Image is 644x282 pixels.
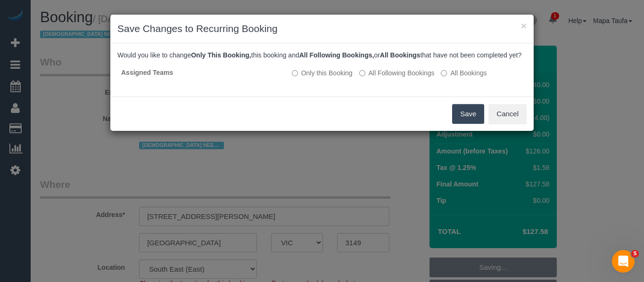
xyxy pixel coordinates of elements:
iframe: Intercom live chat [612,250,635,273]
input: All Following Bookings [359,70,365,76]
h3: Save Changes to Recurring Booking [117,22,527,36]
b: All Following Bookings, [299,51,374,59]
p: Would you like to change this booking and or that have not been completed yet? [117,50,527,60]
b: Only This Booking, [191,51,251,59]
label: This and all the bookings after it will be changed. [359,68,435,78]
button: Save [452,104,484,124]
button: Cancel [488,104,527,124]
input: All Bookings [441,70,447,76]
input: Only this Booking [292,70,298,76]
button: × [521,21,527,31]
b: All Bookings [380,51,421,59]
span: 5 [631,250,639,258]
label: All other bookings in the series will remain the same. [292,68,353,78]
label: All bookings that have not been completed yet will be changed. [441,68,487,78]
strong: Assigned Teams [121,69,173,76]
